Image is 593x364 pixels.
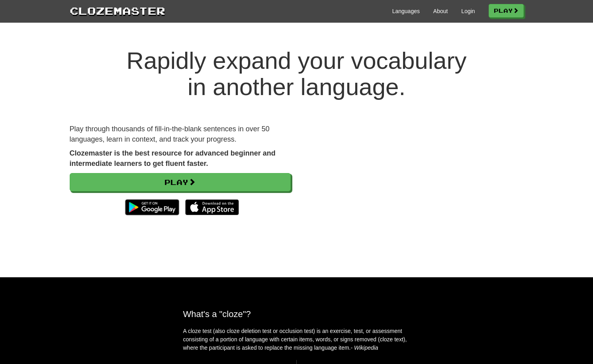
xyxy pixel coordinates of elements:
a: Login [461,7,475,15]
p: Play through thousands of fill-in-the-blank sentences in over 50 languages, learn in context, and... [70,124,291,144]
strong: Clozemaster is the best resource for advanced beginner and intermediate learners to get fluent fa... [70,149,276,167]
p: A cloze test (also cloze deletion test or occlusion test) is an exercise, test, or assessment con... [183,327,410,352]
a: Play [70,173,291,191]
h2: What's a "cloze"? [183,309,410,319]
a: About [433,7,448,15]
img: Download_on_the_App_Store_Badge_US-UK_135x40-25178aeef6eb6b83b96f5f2d004eda3bffbb37122de64afbaef7... [185,199,239,215]
a: Play [489,4,524,18]
a: Clozemaster [70,3,165,18]
em: - Wikipedia [351,345,378,351]
img: Get it on Google Play [121,195,183,219]
a: Languages [392,7,420,15]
